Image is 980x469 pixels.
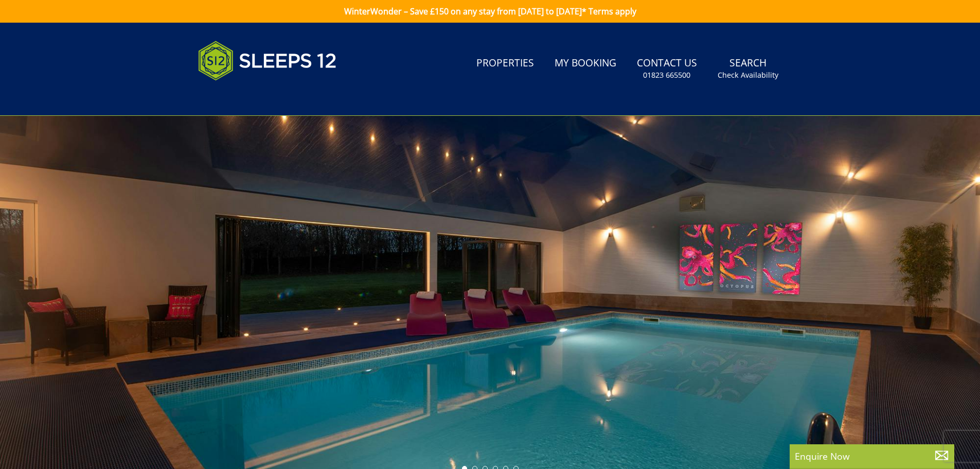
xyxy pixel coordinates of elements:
[718,70,778,80] small: Check Availability
[633,52,701,85] a: Contact Us01823 665500
[198,35,337,86] img: Sleeps 12
[795,449,949,463] p: Enquire Now
[472,52,538,75] a: Properties
[643,70,690,80] small: 01823 665500
[550,52,620,75] a: My Booking
[193,93,301,101] iframe: Customer reviews powered by Trustpilot
[714,52,782,85] a: SearchCheck Availability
